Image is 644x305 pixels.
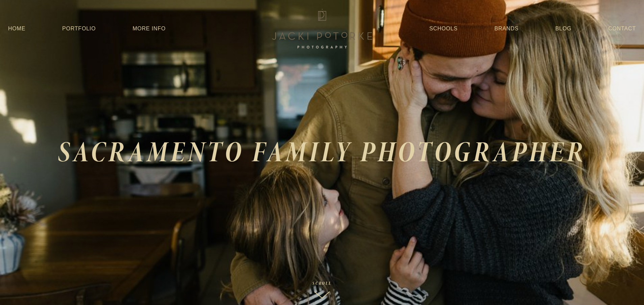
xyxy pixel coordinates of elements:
[62,26,96,31] a: Portfolio
[495,23,519,35] a: Brands
[429,23,458,35] a: Schools
[312,281,332,286] div: Scroll
[8,23,25,35] a: Home
[58,132,586,171] em: SACRAMENTO FAMILY PHOTOGRAPHER
[608,23,636,35] a: Contact
[268,7,376,50] img: Jacki Potorke Sacramento Family Photographer
[133,23,166,35] a: More Info
[555,23,572,35] a: Blog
